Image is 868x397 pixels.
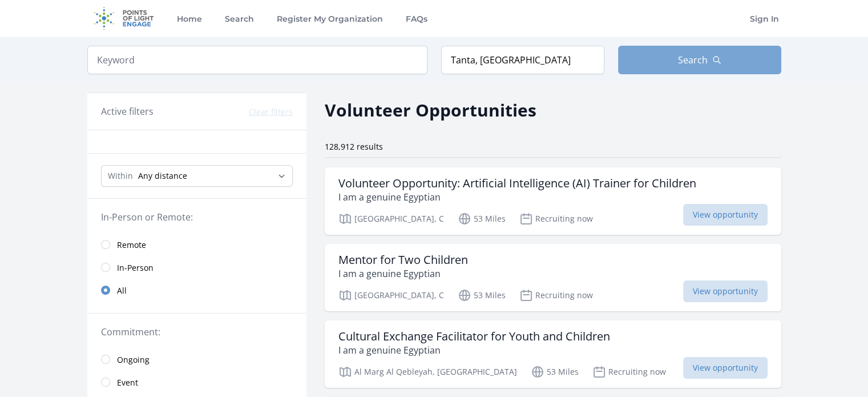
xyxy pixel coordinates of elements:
[101,210,293,224] legend: In-Person or Remote:
[519,288,593,302] p: Recruiting now
[441,46,604,74] input: Location
[338,365,517,379] p: Al Marg Al Qebleyah, [GEOGRAPHIC_DATA]
[325,167,781,235] a: Volunteer Opportunity: Artificial Intelligence (AI) Trainer for Children I am a genuine Egyptian ...
[683,357,768,379] span: View opportunity
[683,204,768,226] span: View opportunity
[101,325,293,339] legend: Commitment:
[325,244,781,311] a: Mentor for Two Children I am a genuine Egyptian [GEOGRAPHIC_DATA], C 53 Miles Recruiting now View...
[338,288,444,302] p: [GEOGRAPHIC_DATA], C
[338,330,610,343] h3: Cultural Exchange Facilitator for Youth and Children
[458,212,506,226] p: 53 Miles
[87,279,306,302] a: All
[338,177,696,190] h3: Volunteer Opportunity: Artificial Intelligence (AI) Trainer for Children
[87,371,306,394] a: Event
[338,267,468,280] p: I am a genuine Egyptian
[683,280,768,302] span: View opportunity
[325,97,536,123] h2: Volunteer Opportunities
[117,285,127,296] span: All
[87,233,306,256] a: Remote
[531,365,579,379] p: 53 Miles
[338,190,696,204] p: I am a genuine Egyptian
[87,46,427,74] input: Keyword
[618,46,781,74] button: Search
[338,212,444,226] p: [GEOGRAPHIC_DATA], C
[101,165,293,187] select: Search Radius
[592,365,666,379] p: Recruiting now
[117,377,138,388] span: Event
[87,348,306,371] a: Ongoing
[87,256,306,279] a: In-Person
[325,141,383,152] span: 128,912 results
[117,262,154,274] span: In-Person
[338,253,468,267] h3: Mentor for Two Children
[678,53,708,67] span: Search
[458,288,506,302] p: 53 Miles
[249,106,293,118] button: Clear filters
[101,105,154,118] h3: Active filters
[117,354,150,366] span: Ongoing
[338,343,610,357] p: I am a genuine Egyptian
[117,239,146,251] span: Remote
[519,212,593,226] p: Recruiting now
[325,320,781,388] a: Cultural Exchange Facilitator for Youth and Children I am a genuine Egyptian Al Marg Al Qebleyah,...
